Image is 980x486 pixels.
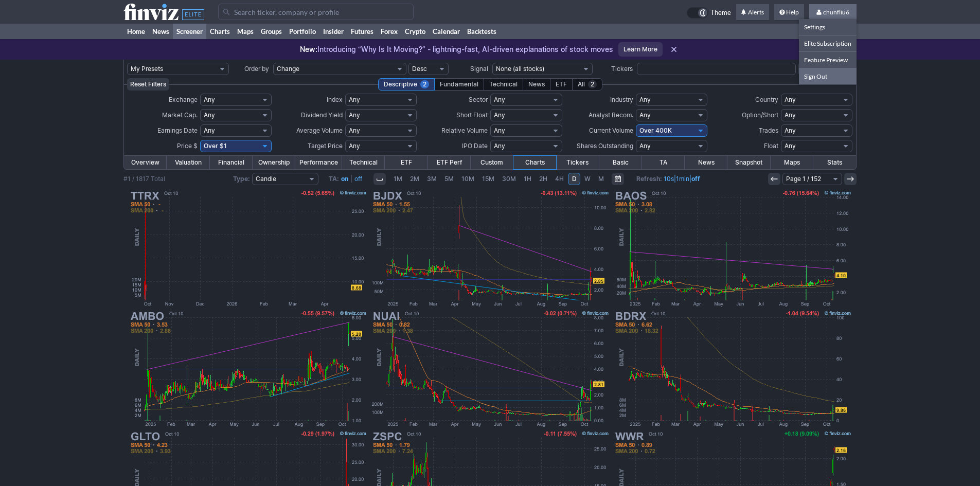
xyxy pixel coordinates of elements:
b: Type: [233,175,250,183]
a: 2M [406,173,423,185]
button: Range [612,173,624,185]
span: 30M [502,175,516,183]
div: Descriptive [378,78,435,91]
span: Order by [244,65,269,73]
a: 3M [423,173,440,185]
span: M [598,175,604,183]
span: Index [327,96,343,103]
a: Snapshot [727,156,770,169]
a: 5M [441,173,457,185]
b: Refresh: [636,175,662,183]
a: 1M [390,173,406,185]
span: D [572,175,577,183]
div: News [523,78,550,91]
span: Market Cap. [162,111,198,119]
a: Basic [599,156,642,169]
span: Target Price [308,142,343,150]
span: Dividend Yield [301,111,343,119]
span: Current Volume [589,127,633,134]
a: News [149,24,173,39]
a: Elite Subscription [799,35,857,51]
a: Technical [342,156,385,169]
a: Charts [513,156,556,169]
span: Tickers [611,65,633,73]
span: Analyst Recom. [589,111,633,119]
button: Interval [373,173,386,185]
a: 10M [458,173,478,185]
span: Short Float [456,111,488,119]
div: Technical [484,78,523,91]
span: Exchange [169,96,198,103]
a: M [595,173,608,185]
span: Industry [610,96,633,103]
a: 10s [664,175,674,183]
div: ETF [550,78,573,91]
a: Calendar [429,24,464,39]
span: 2 [588,80,597,88]
img: TTRX - Turn Therapeutics Inc - Stock Price Chart [128,188,368,309]
span: Theme [710,7,731,19]
button: Reset Filters [127,78,169,91]
span: chunfliu6 [823,8,849,16]
span: IPO Date [462,142,488,150]
a: D [568,173,580,185]
span: 5M [444,175,454,183]
a: ETF Perf [428,156,471,169]
img: BAOS - Baosheng Media Group Holdings Ltd - Stock Price Chart [612,188,853,309]
span: 1M [394,175,402,183]
a: chunfliu6 [809,4,857,21]
span: Trades [759,127,778,134]
span: 2M [410,175,419,183]
a: Help [774,4,804,21]
span: Relative Volume [441,127,488,134]
a: Futures [347,24,377,39]
span: | [350,175,352,183]
a: Maps [771,156,813,169]
span: Shares Outstanding [577,142,633,150]
span: Earnings Date [157,127,198,134]
a: off [691,175,700,183]
a: ETF [385,156,427,169]
a: Maps [234,24,257,39]
b: on [341,175,348,183]
a: Screener [173,24,206,39]
img: BJDX - Bluejay Diagnostics Inc - Stock Price Chart [370,188,611,309]
div: #1 / 1817 Total [123,174,165,184]
span: Price $ [177,142,198,150]
span: 10M [461,175,474,183]
a: Sign Out [799,68,857,84]
a: 1H [520,173,535,185]
b: TA: [329,175,339,183]
a: Alerts [736,4,769,21]
a: off [354,175,362,183]
input: Search [218,4,414,20]
img: BDRX - Biodexa Pharmaceuticals Plc ADR - Stock Price Chart [612,309,853,429]
a: Crypto [401,24,429,39]
a: Financial [210,156,253,169]
a: Forex [377,24,401,39]
a: W [581,173,594,185]
a: Valuation [167,156,209,169]
a: Groups [257,24,286,39]
a: Insider [319,24,347,39]
a: Portfolio [286,24,319,39]
span: 2 [420,80,429,88]
span: Average Volume [296,127,343,134]
img: NUAI - New Era Energy & Digital Inc - Stock Price Chart [370,309,611,429]
a: News [685,156,727,169]
a: Feature Preview [799,51,857,68]
p: Introducing “Why Is It Moving?” - lightning-fast, AI-driven explanations of stock moves [300,44,613,55]
div: All [572,78,602,91]
span: 15M [482,175,494,183]
span: | | [636,174,700,184]
span: Option/Short [742,111,778,119]
span: New: [300,45,317,53]
div: Fundamental [434,78,484,91]
a: 1min [676,175,689,183]
span: Sector [469,96,488,103]
span: Float [764,142,778,150]
a: Learn More [618,42,663,57]
a: Backtests [464,24,500,39]
a: Performance [295,156,342,169]
a: Ownership [253,156,295,169]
